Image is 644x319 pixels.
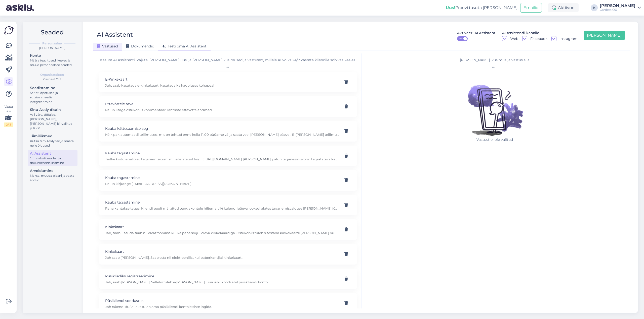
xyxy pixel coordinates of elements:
[600,4,641,12] a: [PERSON_NAME]Gardest OÜ
[99,293,357,314] div: Püsikliendi soodustusJah rakendub. Selleks tuleb oma püsikliendi kontole sisse logida.
[30,85,75,91] div: Seadistamine
[30,151,75,156] div: AI Assistent
[30,53,75,58] div: Konto
[105,280,339,284] p: Jah, saab [PERSON_NAME]. Selleks tuleb e-[PERSON_NAME] luua isikukoodi abil püsikliendi konto.
[105,304,339,309] p: Jah rakendub. Selleks tuleb oma püsikliendi kontole sisse logida.
[99,146,357,166] div: Kauba tagastamineTäitke kodulehel olev taganemisvorm, mille leiate siit lingilt [URL][DOMAIN_NAME...
[105,126,339,131] p: Kauba kättesaamise aeg
[162,44,207,48] span: Testi oma AI Assistent
[28,167,77,183] a: ArveldamineMaksa, muuda plaani ja vaata arveid
[457,36,463,41] span: ON
[30,156,75,165] div: Juturoboti seaded ja dokumentide lisamine
[99,57,357,63] div: Kasuta AI Assistenti. Vajuta '[PERSON_NAME] uus' ja [PERSON_NAME] küsimused ja vastused, millele ...
[27,28,77,37] h2: Seaded
[99,219,357,240] div: KinkekaartJah, saab. Tasuda saab nii elektroonilise kui ka paberkujul oleva kinkekaardiga. Ostuko...
[105,132,339,137] p: Kõik pakiautomaadi tellimused, mis on tehtud enne kella 11:00 püüame välja saata veel [PERSON_NAM...
[365,57,624,63] div: [PERSON_NAME], küsimus ja vastus siia
[42,41,62,46] b: Personaalne
[105,108,339,112] p: Palun lisage ostukorvis kommentaari lahtrisse ettevõtte andmed.
[591,4,598,11] div: K
[28,85,77,105] a: SeadistamineScript, õpetused ja sotsiaalmeedia integreerimine
[600,4,635,8] div: [PERSON_NAME]
[30,112,75,131] div: Vali värv, tööajad, [PERSON_NAME], [PERSON_NAME] kiirvalikud ja KKK
[28,150,77,166] a: AI AssistentJuturoboti seaded ja dokumentide lisamine
[99,96,357,117] div: Ettevõttele arvePalun lisage ostukorvis kommentaari lahtrisse ettevõtte andmed.
[4,104,13,127] div: Vaata siia
[584,31,625,40] button: [PERSON_NAME]
[99,195,357,215] div: Kauba tagastamineRaha kantakse tagasi Kliendi poolt märgitud pangakontole hiljemalt 14 kalendripä...
[446,5,518,11] div: Proovi tasuta [PERSON_NAME]:
[105,83,339,88] p: Jah, saab kasutada e-kinkekaarti kasutada ka kaupluses kohapeal
[27,77,77,82] div: Gardest OÜ
[30,58,75,67] div: Määra teavitused, keeled ja muud personaalsed seaded
[105,224,339,230] p: Kinkekaart
[99,170,357,191] div: Kauba tagastaminePalun kirjutage [EMAIL_ADDRESS][DOMAIN_NAME]
[600,8,635,12] div: Gardest OÜ
[462,137,528,142] p: Vastust ei ole valitud
[105,255,339,260] p: Jah saab [PERSON_NAME]. Saab osta nii elektroonilist kui paberkandjal kinkekaarti.
[446,5,455,10] b: Uus!
[105,249,339,254] p: Kinkekaart
[105,157,339,161] p: Täitke kodulehel olev taganemisvorm, mille leiate siit lingilt [URL][DOMAIN_NAME] [PERSON_NAME] p...
[457,30,496,36] div: Aktiveeri AI Assistent
[502,30,540,36] div: AI Assistendi kanalid
[105,298,339,303] p: Püsikliendi soodustus
[97,44,118,48] span: Vastused
[105,200,339,205] p: Kauba tagastamine
[30,173,75,182] div: Maksa, muuda plaani ja vaata arveid
[105,181,339,186] p: Palun kirjutage [EMAIL_ADDRESS][DOMAIN_NAME]
[105,206,339,211] p: Raha kantakse tagasi Kliendi poolt märgitud pangakontole hiljemalt 14 kalendripäeva jooksul alate...
[30,91,75,104] div: Script, õpetused ja sotsiaalmeedia integreerimine
[28,52,77,68] a: KontoMäära teavitused, keeled ja muud personaalsed seaded
[105,175,339,180] p: Kauba tagastamine
[99,244,357,265] div: KinkekaartJah saab [PERSON_NAME]. Saab osta nii elektroonilist kui paberkandjal kinkekaarti.
[30,107,75,112] div: Sinu Askly disain
[105,77,339,82] p: E-Kinkekaart
[30,134,75,139] div: Tiimiliikmed
[27,46,77,50] div: [PERSON_NAME]
[527,36,547,41] label: Facebook
[28,133,77,149] a: TiimiliikmedKutsu tiim Askly'sse ja määra neile õigused
[462,72,528,137] img: No qna
[105,101,339,107] p: Ettevõttele arve
[548,3,579,12] div: Aktiivne
[28,106,77,131] a: Sinu Askly disainVali värv, tööajad, [PERSON_NAME], [PERSON_NAME] kiirvalikud ja KKK
[99,269,357,289] div: Püsikliediks registreerimineJah, saab [PERSON_NAME]. Selleks tuleb e-[PERSON_NAME] luua isikukood...
[97,30,133,41] div: AI Assistent
[507,36,518,41] label: Web
[556,36,578,41] label: Instagram
[40,73,64,77] b: Organisatsioon
[4,26,14,35] img: Askly Logo
[99,121,357,142] div: Kauba kättesaamise aegKõik pakiautomaadi tellimused, mis on tehtud enne kella 11:00 püüame välja ...
[126,44,154,48] span: Dokumendid
[105,273,339,279] p: Püsikliediks registreerimine
[4,122,13,127] div: 2 / 3
[30,139,75,148] div: Kutsu tiim Askly'sse ja määra neile õigused
[30,168,75,173] div: Arveldamine
[520,3,542,13] button: Emailid
[105,150,339,156] p: Kauba tagastamine
[105,231,339,235] p: Jah, saab. Tasuda saab nii elektroonilise kui ka paberkujul oleva kinkekaardiga. Ostukorvis tuleb...
[99,72,357,92] div: E-KinkekaartJah, saab kasutada e-kinkekaarti kasutada ka kaupluses kohapeal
